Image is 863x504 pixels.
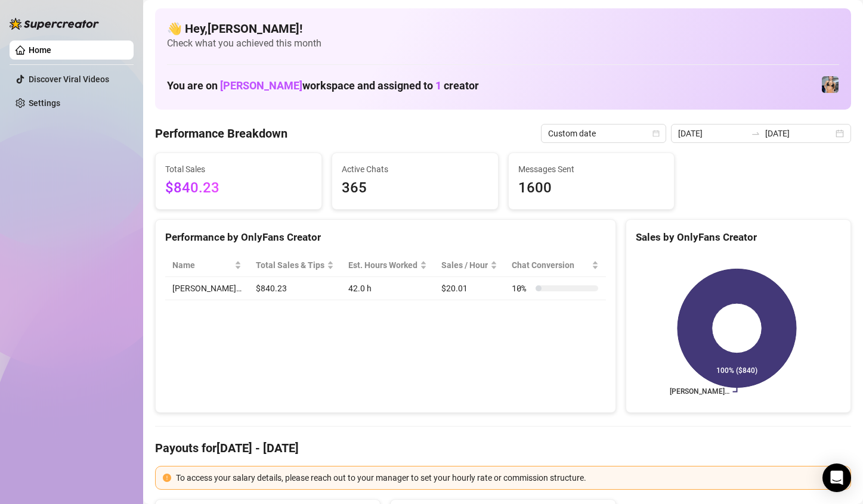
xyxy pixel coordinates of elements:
[10,18,99,30] img: logo-BBDzfeDw.svg
[165,254,249,277] th: Name
[163,474,171,482] span: exclamation-circle
[172,259,232,272] span: Name
[220,79,302,92] span: [PERSON_NAME]
[518,163,665,176] span: Messages Sent
[548,125,659,142] span: Custom date
[342,163,488,176] span: Active Chats
[29,45,51,55] a: Home
[518,177,665,200] span: 1600
[652,130,660,137] span: calendar
[155,440,851,456] h4: Payouts for [DATE] - [DATE]
[822,76,839,93] img: Veronica
[765,127,833,140] input: End date
[342,177,488,200] span: 365
[505,254,605,277] th: Chat Conversion
[441,259,488,272] span: Sales / Hour
[29,74,109,84] a: Discover Viral Videos
[249,277,341,300] td: $840.23
[165,177,312,200] span: $840.23
[341,277,434,300] td: 42.0 h
[678,127,746,140] input: Start date
[167,79,479,92] h1: You are on workspace and assigned to creator
[822,463,851,492] div: Open Intercom Messenger
[434,254,505,277] th: Sales / Hour
[167,20,839,37] h4: 👋 Hey, [PERSON_NAME] !
[165,277,249,300] td: [PERSON_NAME]…
[155,125,287,142] h4: Performance Breakdown
[249,254,341,277] th: Total Sales & Tips
[751,129,760,138] span: to
[165,163,312,176] span: Total Sales
[176,471,843,484] div: To access your salary details, please reach out to your manager to set your hourly rate or commis...
[435,79,441,92] span: 1
[165,229,606,245] div: Performance by OnlyFans Creator
[29,98,60,108] a: Settings
[751,129,760,138] span: swap-right
[348,259,417,272] div: Est. Hours Worked
[434,277,505,300] td: $20.01
[512,259,589,272] span: Chat Conversion
[669,388,729,396] text: [PERSON_NAME]…
[636,229,841,245] div: Sales by OnlyFans Creator
[256,259,324,272] span: Total Sales & Tips
[167,37,839,50] span: Check what you achieved this month
[512,282,531,295] span: 10 %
